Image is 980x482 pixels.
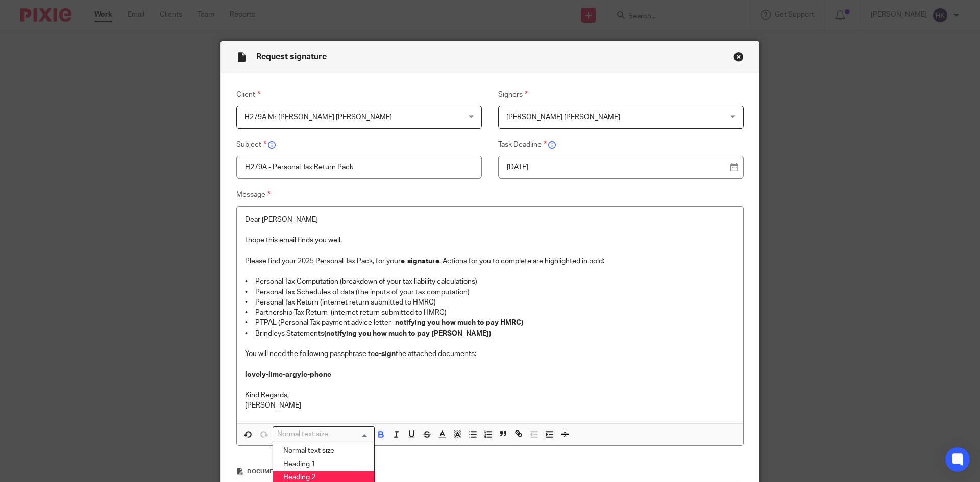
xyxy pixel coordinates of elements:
[244,114,392,121] span: H279A Mr [PERSON_NAME] [PERSON_NAME]
[506,114,620,121] span: [PERSON_NAME] [PERSON_NAME]
[273,445,374,458] li: Normal text size
[733,52,744,62] button: Close modal
[236,189,744,201] label: Message
[247,469,310,474] span: Documents to sign
[256,53,327,61] span: Request signature
[245,318,735,328] p: • PTPAL (Personal Tax payment advice letter -
[245,297,735,308] p: • Personal Tax Return (internet return submitted to HMRC)
[236,141,266,148] span: Subject
[498,141,547,148] span: Task Deadline
[375,350,396,358] strong: e-sign
[507,162,727,172] p: [DATE]
[245,390,735,400] p: Kind Regards,
[245,256,735,266] p: Please find your 2025 Personal Tax Pack, for your . Actions for you to complete are highlighted i...
[245,400,735,411] p: [PERSON_NAME]
[273,426,375,442] div: Search for option
[324,330,491,337] strong: (notifying you how much to pay [PERSON_NAME])
[245,287,735,297] p: • Personal Tax Schedules of data (the inputs of your tax computation)
[236,156,482,179] input: Insert subject
[245,308,735,318] p: • Partnership Tax Return (internet return submitted to HMRC)
[401,258,439,265] strong: e-signature
[274,429,369,440] input: Search for option
[245,215,735,225] p: Dear [PERSON_NAME]
[498,89,744,101] label: Signers
[236,89,482,101] label: Client
[245,371,331,378] strong: lovely-lime-argyle-phone
[245,235,735,245] p: I hope this email finds you well.
[245,328,735,339] p: • Brindleys Statements
[273,458,374,471] li: Heading 1
[245,349,735,359] p: You will need the following passphrase to the attached documents:
[245,276,735,287] p: • Personal Tax Computation (breakdown of your tax liability calculations)
[395,319,523,326] strong: notifying you how much to pay HMRC)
